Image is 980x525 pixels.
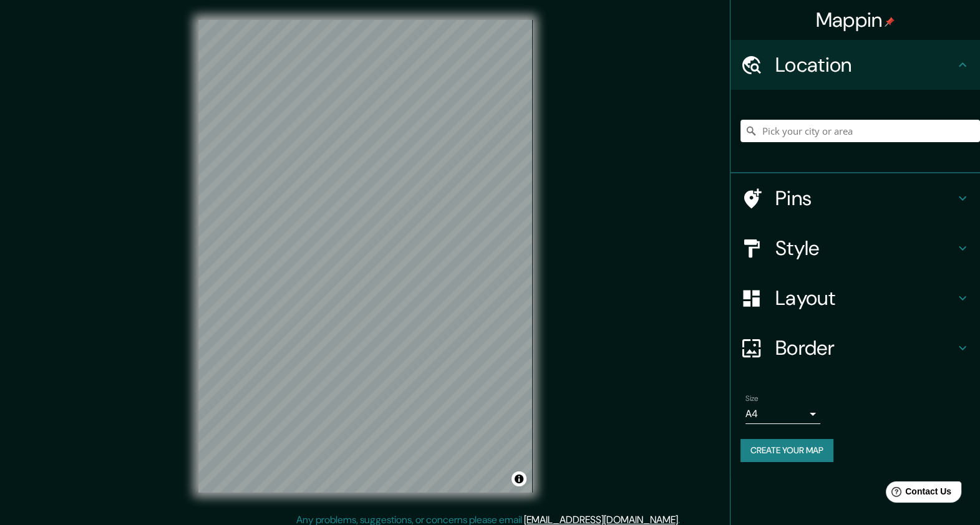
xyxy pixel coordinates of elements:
button: Create your map [740,439,833,462]
iframe: Help widget launcher [869,476,966,511]
h4: Layout [775,286,955,311]
button: Toggle attribution [512,471,526,486]
div: Layout [730,273,980,323]
h4: Pins [775,186,955,211]
div: A4 [745,404,820,424]
div: Border [730,323,980,373]
div: Pins [730,173,980,223]
h4: Style [775,236,955,261]
div: Style [730,223,980,273]
h4: Location [775,52,955,77]
input: Pick your city or area [740,120,980,142]
canvas: Map [198,20,533,493]
img: pin-icon.png [885,17,895,27]
div: Location [730,40,980,90]
h4: Border [775,335,955,360]
h4: Mappin [816,7,895,32]
label: Size [745,393,759,404]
